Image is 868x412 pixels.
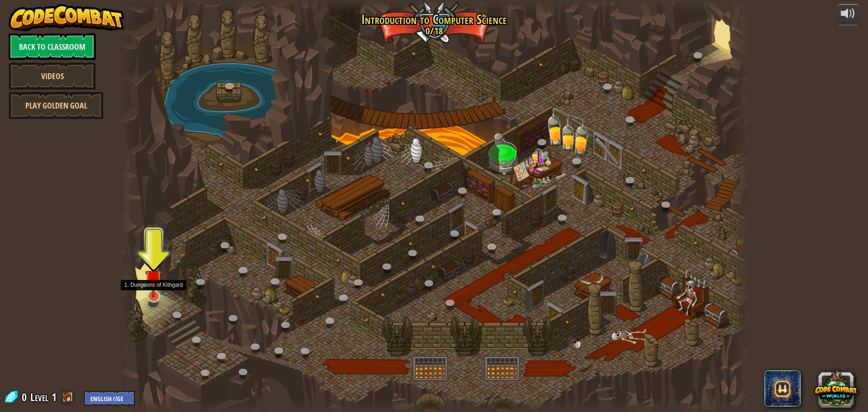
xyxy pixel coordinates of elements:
[9,92,104,119] a: Play Golden Goal
[9,4,124,31] img: CodeCombat - Learn how to code by playing a game
[9,33,96,60] a: Back to Classroom
[145,259,162,297] img: level-banner-unstarted.png
[837,4,859,25] button: Adjust volume
[22,390,29,404] span: 0
[52,390,57,404] span: 1
[9,62,96,90] a: Videos
[30,390,48,405] span: Level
